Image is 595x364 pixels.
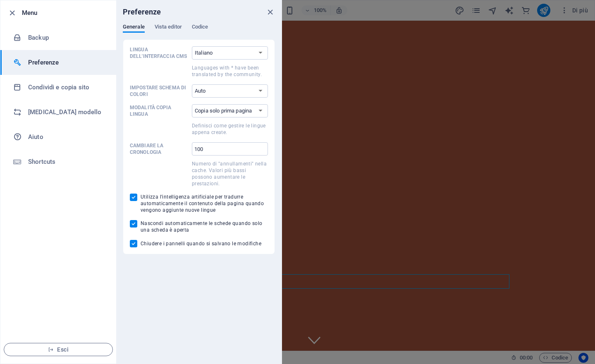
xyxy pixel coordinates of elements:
[22,8,110,18] h6: Menu
[192,84,268,98] select: Impostare schema di colori
[11,346,106,353] span: Esci
[130,142,189,156] p: Cambiare la cronologia
[130,46,189,60] p: Lingua dell'interfaccia CMS
[130,84,189,98] p: Impostare schema di colori
[192,142,268,156] input: Cambiare la cronologiaNumero di "annullamenti" nella cache. Valori più bassi possono aumentare le...
[0,125,116,149] a: Aiuto
[141,240,261,247] span: Chiudere i pannelli quando si salvano le modifiche
[28,132,105,142] h6: Aiuto
[265,7,275,17] button: close
[192,46,268,60] select: Lingua dell'interfaccia CMSLanguages with * have been translated by the community.
[28,157,105,167] h6: Shortcuts
[28,33,105,43] h6: Backup
[192,65,268,78] p: Languages with * have been translated by the community.
[192,122,268,136] p: Definisci come gestire le lingue appena create.
[130,104,189,117] p: Modalità copia lingua
[192,22,208,34] span: Codice
[28,82,105,92] h6: Condividi e copia sito
[28,57,105,67] h6: Preferenze
[123,7,161,17] h6: Preferenze
[4,343,113,356] button: Esci
[192,104,268,117] select: Modalità copia linguaDefinisci come gestire le lingue appena create.
[141,220,268,233] span: Nascondi automaticamente le schede quando solo una scheda è aperta
[141,194,268,213] span: Utilizza l'intelligenza artificiale per tradurre automaticamente il contenuto della pagina quando...
[192,160,268,187] p: Numero di "annullamenti" nella cache. Valori più bassi possono aumentare le prestazioni.
[123,24,275,39] div: Preferenze
[28,107,105,117] h6: [MEDICAL_DATA] modello
[123,22,145,34] span: Generale
[155,22,182,34] span: Vista editor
